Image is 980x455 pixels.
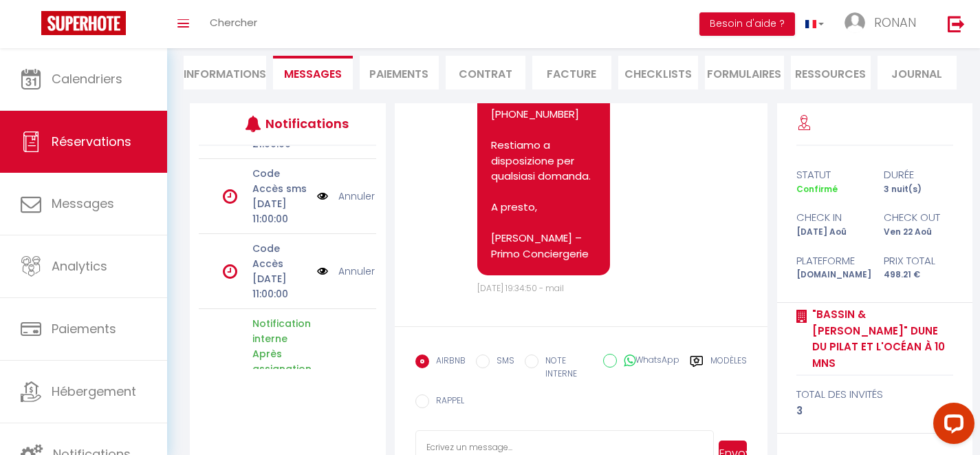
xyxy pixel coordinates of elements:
[52,320,116,337] span: Paiements
[265,108,340,139] h3: Notifications
[617,354,679,369] label: WhatsApp
[338,189,375,204] a: Annuler
[477,282,564,294] span: [DATE] 19:34:50 - mail
[429,394,464,410] label: RAPPEL
[252,196,308,226] p: [DATE] 11:00:00
[317,189,328,204] img: NO IMAGE
[787,209,875,226] div: check in
[878,56,957,89] li: Journal
[252,166,308,196] p: Code Accès sms
[284,66,342,82] span: Messages
[618,56,698,89] li: CHECKLISTS
[874,14,916,31] span: RONAN
[532,56,612,89] li: Facture
[922,397,980,455] iframe: LiveChat chat widget
[538,355,594,381] label: NOTE INTERNE
[948,15,965,32] img: logout
[875,183,962,196] div: 3 nuit(s)
[845,12,865,33] img: ...
[338,264,375,279] a: Annuler
[875,226,962,239] div: Ven 22 Aoû
[52,195,114,212] span: Messages
[807,306,953,371] a: "Bassin & [PERSON_NAME]" Dune du Pilat et l'Océan à 10 mns
[875,167,962,183] div: durée
[317,264,328,279] img: NO IMAGE
[184,56,266,89] li: Informations
[787,253,875,269] div: Plateforme
[252,271,308,301] p: [DATE] 11:00:00
[52,383,136,400] span: Hébergement
[252,316,308,407] p: Notification interne Après assignation checkin ou ménage
[360,56,439,89] li: Paiements
[787,226,875,239] div: [DATE] Aoû
[787,167,875,183] div: statut
[52,133,131,150] span: Réservations
[41,11,126,35] img: Super Booking
[252,241,308,271] p: Code Accès
[210,15,257,30] span: Chercher
[875,253,962,269] div: Prix total
[446,56,525,89] li: Contrat
[787,268,875,282] div: [DOMAIN_NAME]
[875,268,962,282] div: 498.21 €
[52,70,122,87] span: Calendriers
[796,403,953,419] div: 3
[796,183,838,195] span: Confirmé
[791,56,871,89] li: Ressources
[875,209,962,226] div: check out
[705,56,785,89] li: FORMULAIRES
[710,355,747,383] label: Modèles
[490,355,514,370] label: SMS
[52,257,107,275] span: Analytics
[429,355,466,370] label: AIRBNB
[699,12,795,36] button: Besoin d'aide ?
[796,386,953,403] div: total des invités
